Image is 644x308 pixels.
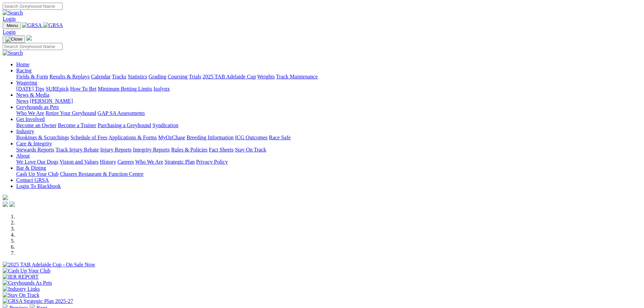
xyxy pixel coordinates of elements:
a: Industry [16,128,34,134]
a: Injury Reports [100,147,132,152]
img: GRSA [43,22,63,28]
a: Who We Are [16,110,44,116]
div: Get Involved [16,122,641,128]
a: Login [3,29,16,35]
div: News & Media [16,98,641,104]
a: How To Bet [70,86,97,92]
div: Bar & Dining [16,171,641,177]
img: Industry Links [3,286,40,292]
a: Fact Sheets [209,147,234,152]
a: Login To Blackbook [16,183,61,189]
img: logo-grsa-white.png [3,195,8,200]
a: MyOzChase [158,135,185,140]
div: Wagering [16,86,641,92]
a: News [16,98,28,104]
div: Care & Integrity [16,147,641,153]
a: ICG Outcomes [235,135,267,140]
a: Results & Replays [49,74,90,79]
span: Menu [7,23,18,28]
a: News & Media [16,92,49,98]
a: Contact GRSA [16,177,49,183]
div: About [16,159,641,165]
a: Stay On Track [235,147,266,152]
a: [DATE] Tips [16,86,44,92]
a: [PERSON_NAME] [30,98,73,104]
a: Racing [16,68,31,73]
div: Racing [16,74,641,80]
img: Close [5,37,22,42]
input: Search [3,43,63,50]
a: History [100,159,116,165]
a: Fields & Form [16,74,48,79]
a: Home [16,62,29,67]
img: GRSA [22,22,42,28]
img: logo-grsa-white.png [26,35,32,41]
a: We Love Our Dogs [16,159,58,165]
div: Greyhounds as Pets [16,110,641,116]
img: twitter.svg [9,202,15,207]
a: Login [3,16,16,22]
a: Race Safe [269,135,290,140]
a: 2025 TAB Adelaide Cup [202,74,256,79]
a: Careers [117,159,134,165]
a: GAP SA Assessments [98,110,145,116]
a: Bookings & Scratchings [16,135,69,140]
a: Get Involved [16,116,45,122]
a: Tracks [112,74,126,79]
button: Toggle navigation [3,35,25,43]
a: Care & Integrity [16,141,52,146]
a: Privacy Policy [196,159,228,165]
a: Purchasing a Greyhound [98,122,151,128]
img: Search [3,50,23,56]
a: Become an Owner [16,122,56,128]
a: Become a Trainer [58,122,96,128]
img: Cash Up Your Club [3,268,50,274]
button: Toggle navigation [3,22,21,29]
a: Wagering [16,80,37,86]
a: Stewards Reports [16,147,54,152]
a: Track Maintenance [276,74,318,79]
a: Who We Are [135,159,163,165]
a: Bar & Dining [16,165,46,171]
a: Grading [149,74,166,79]
a: Schedule of Fees [70,135,107,140]
a: Minimum Betting Limits [98,86,152,92]
a: Isolynx [153,86,170,92]
img: Greyhounds As Pets [3,280,52,286]
a: Greyhounds as Pets [16,104,59,110]
a: Vision and Values [59,159,98,165]
a: Weights [257,74,275,79]
a: Coursing [168,74,188,79]
img: GRSA Strategic Plan 2025-27 [3,298,73,304]
img: Search [3,10,23,16]
div: Industry [16,135,641,141]
a: Statistics [128,74,147,79]
a: Applications & Forms [109,135,157,140]
img: 2025 TAB Adelaide Cup - On Sale Now [3,262,95,268]
img: IER REPORT [3,274,39,280]
a: Calendar [91,74,111,79]
input: Search [3,3,63,10]
a: Syndication [152,122,178,128]
a: Strategic Plan [165,159,195,165]
a: About [16,153,30,159]
a: SUREpick [46,86,69,92]
a: Breeding Information [187,135,234,140]
a: Track Injury Rebate [55,147,99,152]
img: facebook.svg [3,202,8,207]
a: Trials [189,74,201,79]
img: Stay On Track [3,292,39,298]
a: Integrity Reports [133,147,170,152]
a: Chasers Restaurant & Function Centre [60,171,143,177]
a: Retire Your Greyhound [46,110,96,116]
a: Cash Up Your Club [16,171,58,177]
a: Rules & Policies [171,147,208,152]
